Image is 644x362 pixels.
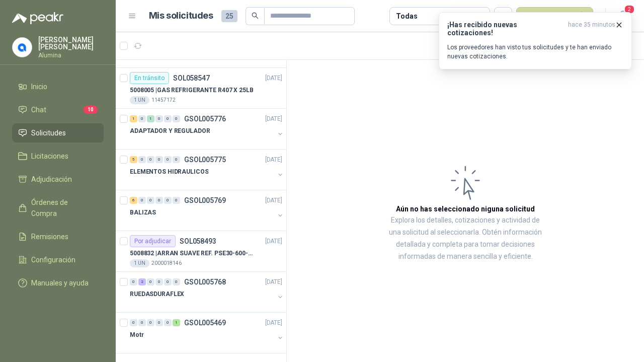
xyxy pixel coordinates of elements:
[147,197,154,204] div: 0
[130,259,149,267] div: 1 UN
[31,104,46,115] span: Chat
[116,231,286,272] a: Por adjudicarSOL058493[DATE] 5008832 |ARRAN SUAVE REF. PSE30-600-70 20HP-30A1 UN2000018146
[31,81,47,92] span: Inicio
[265,155,282,165] p: [DATE]
[130,319,137,326] div: 0
[184,156,226,163] p: GSOL005775
[568,21,615,37] span: hace 35 minutos
[12,123,104,142] a: Solicitudes
[614,7,632,25] button: 2
[31,277,89,288] span: Manuales y ayuda
[12,12,63,24] img: Logo peakr
[184,197,226,204] p: GSOL005769
[173,75,210,82] p: SOL058547
[396,11,417,22] div: Todas
[147,156,154,163] div: 0
[155,278,163,285] div: 0
[265,114,282,124] p: [DATE]
[387,214,543,263] p: Explora los detalles, cotizaciones y actividad de una solicitud al seleccionarla. Obtén informaci...
[130,167,208,177] p: ELEMENTOS HIDRAULICOS
[624,5,635,14] span: 2
[130,289,184,299] p: RUEDASDURAFLEX
[130,126,210,136] p: ADAPTADOR Y REGULADOR
[265,318,282,328] p: [DATE]
[130,197,137,204] div: 6
[130,278,137,285] div: 0
[184,319,226,326] p: GSOL005469
[12,100,104,119] a: Chat10
[12,147,104,166] a: Licitaciones
[31,231,68,242] span: Remisiones
[31,197,94,219] span: Órdenes de Compra
[265,74,282,83] p: [DATE]
[173,115,180,122] div: 0
[116,68,286,109] a: En tránsitoSOL058547[DATE] 5008005 |GAS REFRIGERANTE R407 X 25LB1 UN11457172
[447,21,564,37] h3: ¡Has recibido nuevas cotizaciones!
[130,208,156,218] p: BALIZAS
[38,52,104,58] p: Alumina
[130,72,169,84] div: En tránsito
[173,197,180,204] div: 0
[130,194,284,227] a: 6 0 0 0 0 0 GSOL005769[DATE] BALIZAS
[164,197,172,204] div: 0
[447,43,623,61] p: Los proveedores han visto tus solicitudes y te han enviado nuevas cotizaciones.
[130,113,284,145] a: 1 0 1 0 0 0 GSOL005776[DATE] ADAPTADOR Y REGULADOR
[151,96,176,104] p: 11457172
[173,319,180,326] div: 1
[180,238,216,245] p: SOL058493
[138,278,146,285] div: 2
[155,319,163,326] div: 0
[147,115,154,122] div: 1
[130,156,137,163] div: 5
[173,278,180,285] div: 0
[12,227,104,246] a: Remisiones
[38,36,104,50] p: [PERSON_NAME] [PERSON_NAME]
[147,278,154,285] div: 0
[130,235,176,247] div: Por adjudicar
[173,156,180,163] div: 0
[147,319,154,326] div: 0
[130,276,284,308] a: 0 2 0 0 0 0 GSOL005768[DATE] RUEDASDURAFLEX
[12,170,104,189] a: Adjudicación
[31,254,75,265] span: Configuración
[130,96,149,104] div: 1 UN
[155,156,163,163] div: 0
[164,115,172,122] div: 0
[12,250,104,269] a: Configuración
[130,86,254,95] p: 5008005 | GAS REFRIGERANTE R407 X 25LB
[149,9,213,23] h1: Mis solicitudes
[138,197,146,204] div: 0
[164,278,172,285] div: 0
[252,12,259,19] span: search
[130,249,255,258] p: 5008832 | ARRAN SUAVE REF. PSE30-600-70 20HP-30A
[31,151,68,162] span: Licitaciones
[155,197,163,204] div: 0
[164,156,172,163] div: 0
[12,273,104,293] a: Manuales y ayuda
[155,115,163,122] div: 0
[84,106,98,114] span: 10
[265,277,282,287] p: [DATE]
[130,115,137,122] div: 1
[138,115,146,122] div: 0
[130,154,284,186] a: 5 0 0 0 0 0 GSOL005775[DATE] ELEMENTOS HIDRAULICOS
[184,278,226,285] p: GSOL005768
[265,196,282,205] p: [DATE]
[265,237,282,246] p: [DATE]
[130,317,284,349] a: 0 0 0 0 0 1 GSOL005469[DATE] Motr
[164,319,172,326] div: 0
[396,203,535,214] h3: Aún no has seleccionado niguna solicitud
[138,319,146,326] div: 0
[12,77,104,96] a: Inicio
[439,12,632,69] button: ¡Has recibido nuevas cotizaciones!hace 35 minutos Los proveedores han visto tus solicitudes y te ...
[13,38,32,57] img: Company Logo
[31,174,72,185] span: Adjudicación
[184,115,226,122] p: GSOL005776
[151,259,182,267] p: 2000018146
[221,10,237,22] span: 25
[516,7,593,25] button: Nueva solicitud
[138,156,146,163] div: 0
[130,330,144,340] p: Motr
[12,193,104,223] a: Órdenes de Compra
[31,127,66,138] span: Solicitudes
